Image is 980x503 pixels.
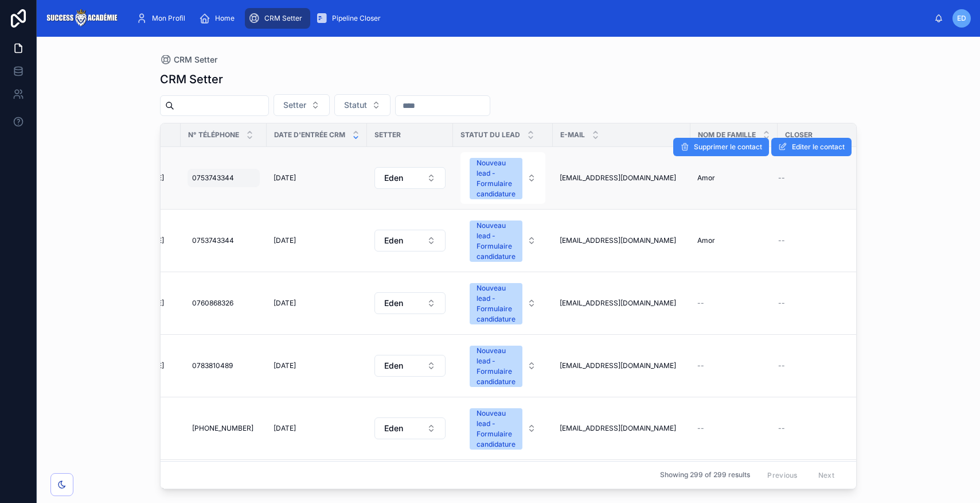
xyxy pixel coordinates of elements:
a: [EMAIL_ADDRESS][DOMAIN_NAME] [560,236,684,245]
span: Eden [384,423,403,434]
span: Date d'entrée CRM [274,130,345,140]
span: [EMAIL_ADDRESS][DOMAIN_NAME] [560,236,676,245]
button: Editer le contact [771,138,852,156]
button: Select Button [374,230,446,252]
a: Select Button [460,214,546,267]
span: Amor [697,236,715,245]
span: -- [697,424,704,433]
span: Amor [697,173,715,183]
a: Select Button [460,339,546,392]
span: N° Téléphone [188,130,239,140]
span: Editer le contact [792,142,845,152]
span: Setter [374,130,401,140]
a: Select Button [374,354,446,377]
a: Amor [697,173,771,183]
span: Eden [384,235,403,246]
span: Statut [344,99,367,111]
a: -- [778,299,850,308]
a: [PHONE_NUMBER] [188,419,260,438]
span: 0753743344 [192,236,234,245]
span: [EMAIL_ADDRESS][DOMAIN_NAME] [560,173,676,183]
button: Select Button [334,94,391,116]
a: Select Button [460,152,546,204]
span: [EMAIL_ADDRESS][DOMAIN_NAME] [560,424,676,433]
a: -- [697,299,771,308]
a: [DATE] [274,236,360,245]
div: Nouveau lead - Formulaire candidature [477,346,516,387]
span: Showing 299 of 299 results [660,471,750,480]
span: Setter [283,99,306,111]
img: App logo [46,9,118,28]
a: Select Button [374,229,446,252]
span: Home [215,14,235,23]
button: Select Button [460,277,545,329]
button: Select Button [460,340,545,392]
div: Nouveau lead - Formulaire candidature [477,408,516,450]
a: [EMAIL_ADDRESS][DOMAIN_NAME] [560,424,684,433]
div: Nouveau lead - Formulaire candidature [477,283,516,324]
span: -- [697,361,704,370]
a: [EMAIL_ADDRESS][DOMAIN_NAME] [560,173,684,183]
a: Home [196,8,243,29]
h1: CRM Setter [160,71,223,87]
span: -- [778,173,785,183]
a: -- [778,236,850,245]
a: -- [778,424,850,433]
a: CRM Setter [160,54,217,65]
span: [DATE] [274,424,296,433]
span: [DATE] [274,299,296,308]
button: Select Button [460,152,545,204]
span: [EMAIL_ADDRESS][DOMAIN_NAME] [560,361,676,370]
span: -- [778,361,785,370]
span: 0783810489 [192,361,233,370]
span: -- [697,299,704,308]
a: -- [778,361,850,370]
a: 0783810489 [188,357,260,375]
a: Select Button [460,402,546,455]
span: E-mail [560,130,585,140]
span: [EMAIL_ADDRESS][DOMAIN_NAME] [560,299,676,308]
button: Select Button [460,403,545,454]
a: -- [697,424,771,433]
div: scrollable content [127,6,934,31]
span: [DATE] [274,236,296,245]
button: Supprimer le contact [673,138,769,156]
a: Select Button [460,277,546,330]
a: Select Button [374,292,446,315]
a: Mon Profil [132,8,193,29]
span: -- [778,236,785,245]
a: [DATE] [274,173,360,183]
span: Pipeline Closer [332,14,381,23]
a: [DATE] [274,361,360,370]
span: Eden [384,172,403,184]
span: Eden [384,297,403,309]
a: 0760868326 [188,294,260,312]
span: -- [778,424,785,433]
button: Select Button [374,417,446,439]
button: Select Button [374,292,446,314]
span: CRM Setter [264,14,302,23]
a: Select Button [374,417,446,440]
a: Amor [697,236,771,245]
span: [DATE] [274,173,296,183]
button: Select Button [374,167,446,189]
a: -- [778,173,850,183]
span: CRM Setter [174,54,217,65]
a: Pipeline Closer [313,8,389,29]
span: Mon Profil [152,14,185,23]
a: 0753743344 [188,231,260,250]
a: CRM Setter [245,8,310,29]
span: -- [778,299,785,308]
span: Statut du lead [460,130,520,140]
a: [EMAIL_ADDRESS][DOMAIN_NAME] [560,299,684,308]
a: -- [697,361,771,370]
span: [PHONE_NUMBER] [192,424,253,433]
a: [EMAIL_ADDRESS][DOMAIN_NAME] [560,361,684,370]
button: Select Button [460,215,545,266]
span: Supprimer le contact [694,142,762,152]
a: Select Button [374,167,446,189]
span: Eden [384,360,403,372]
span: ED [957,14,966,23]
div: Nouveau lead - Formulaire candidature [477,220,516,262]
div: Nouveau lead - Formulaire candidature [477,158,516,199]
